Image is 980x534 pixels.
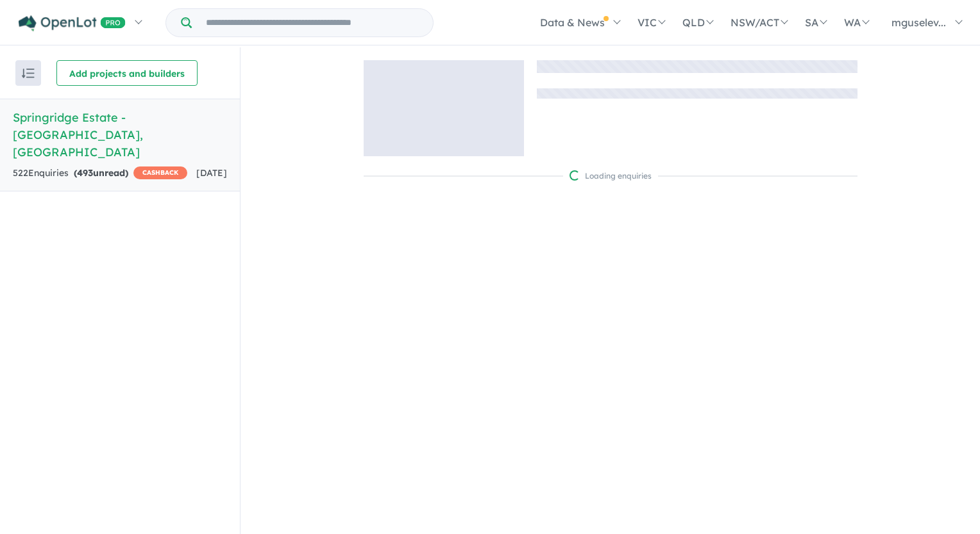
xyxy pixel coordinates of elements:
[22,69,35,78] img: sort.svg
[13,109,227,161] h5: Springridge Estate - [GEOGRAPHIC_DATA] , [GEOGRAPHIC_DATA]
[13,166,187,181] div: 522 Enquir ies
[74,167,128,179] strong: ( unread)
[77,167,93,179] span: 493
[19,15,126,31] img: Openlot PRO Logo White
[194,9,430,36] input: Try estate name, suburb, builder or developer
[56,60,198,86] button: Add projects and builders
[133,166,187,179] span: CASHBACK
[196,167,227,179] span: [DATE]
[891,16,946,29] span: mguselev...
[570,170,652,182] div: Loading enquiries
